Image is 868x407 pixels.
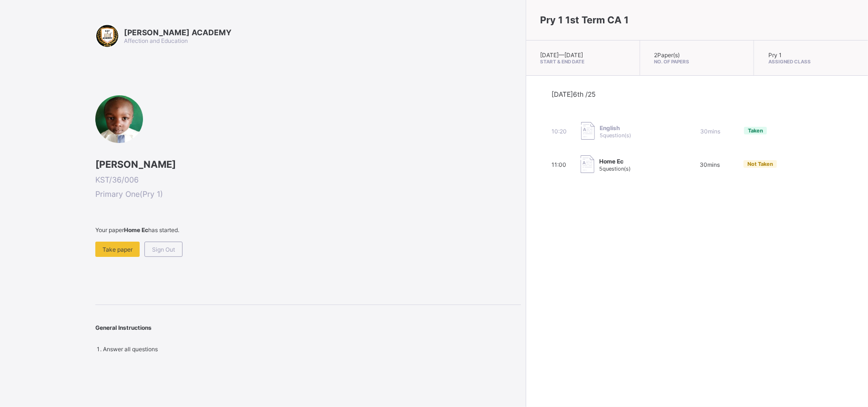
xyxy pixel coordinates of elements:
[599,165,631,172] span: 5 question(s)
[95,324,152,331] span: General Instructions
[152,246,175,253] span: Sign Out
[768,59,854,64] span: Assigned Class
[541,51,583,59] span: [DATE] — [DATE]
[581,122,595,140] img: take_paper.cd97e1aca70de81545fe8e300f84619e.svg
[103,346,158,353] span: Answer all questions
[102,246,133,253] span: Take paper
[581,155,594,173] img: take_paper.cd97e1aca70de81545fe8e300f84619e.svg
[124,37,188,44] span: Affection and Education
[700,161,720,168] span: 30 mins
[600,124,631,132] span: English
[748,127,763,134] span: Taken
[95,226,521,234] span: Your paper has started.
[95,189,521,199] span: Primary One ( Pry 1 )
[541,14,629,26] span: Pry 1 1st Term CA 1
[551,90,596,98] span: [DATE] 6th /25
[747,161,773,167] span: Not Taken
[124,28,232,37] span: [PERSON_NAME] ACADEMY
[551,128,567,135] span: 10:20
[95,159,521,170] span: [PERSON_NAME]
[654,51,680,59] span: 2 Paper(s)
[768,51,782,59] span: Pry 1
[551,161,566,168] span: 11:00
[124,226,148,234] b: Home Ec
[95,175,521,184] span: KST/36/006
[700,128,720,135] span: 30 mins
[654,59,739,64] span: No. of Papers
[599,158,631,165] span: Home Ec
[541,59,625,64] span: Start & End Date
[600,132,631,139] span: 5 question(s)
